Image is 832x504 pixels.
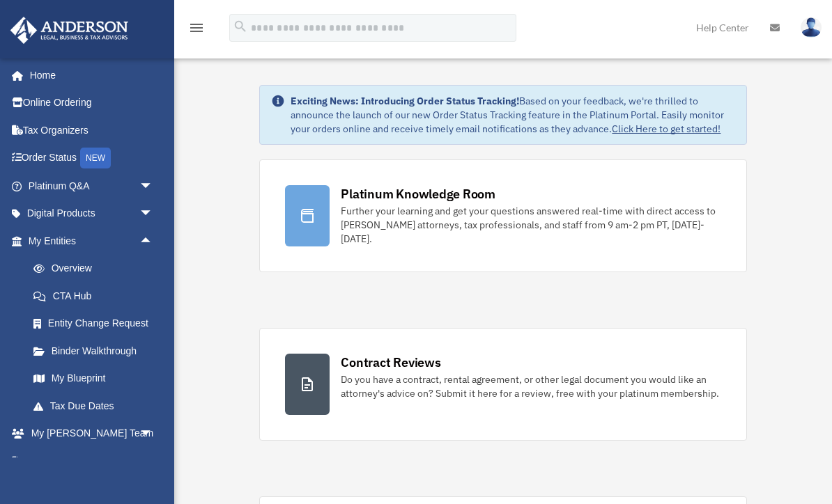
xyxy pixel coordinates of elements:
[10,420,174,448] a: My [PERSON_NAME] Teamarrow_drop_down
[10,144,174,173] a: Order StatusNEW
[139,447,167,475] span: arrow_drop_down
[20,310,174,338] a: Entity Change Request
[20,282,174,310] a: CTA Hub
[139,420,167,448] span: arrow_drop_down
[20,255,174,283] a: Overview
[80,148,111,168] div: NEW
[341,354,440,371] div: Contract Reviews
[341,185,495,203] div: Platinum Knowledge Room
[259,159,746,272] a: Platinum Knowledge Room Further your learning and get your questions answered real-time with dire...
[10,89,174,117] a: Online Ordering
[259,328,746,441] a: Contract Reviews Do you have a contract, rental agreement, or other legal document you would like...
[188,24,205,36] a: menu
[139,200,167,228] span: arrow_drop_down
[341,372,721,400] div: Do you have a contract, rental agreement, or other legal document you would like an attorney's ad...
[6,17,132,44] img: Anderson Advisors Platinum Portal
[139,172,167,200] span: arrow_drop_down
[291,94,734,136] div: Based on your feedback, we're thrilled to announce the launch of our new Order Status Tracking fe...
[20,392,174,420] a: Tax Due Dates
[291,95,519,107] strong: Exciting News: Introducing Order Status Tracking!
[188,19,205,36] i: menu
[612,123,721,135] a: Click Here to get started!
[10,227,174,255] a: My Entitiesarrow_drop_up
[10,61,167,89] a: Home
[20,337,174,365] a: Binder Walkthrough
[10,447,174,475] a: My Documentsarrow_drop_down
[10,200,174,228] a: Digital Productsarrow_drop_down
[233,19,248,34] i: search
[139,227,167,255] span: arrow_drop_up
[801,17,822,38] img: User Pic
[20,365,174,393] a: My Blueprint
[10,116,174,144] a: Tax Organizers
[10,172,174,200] a: Platinum Q&Aarrow_drop_down
[341,204,721,246] div: Further your learning and get your questions answered real-time with direct access to [PERSON_NAM...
